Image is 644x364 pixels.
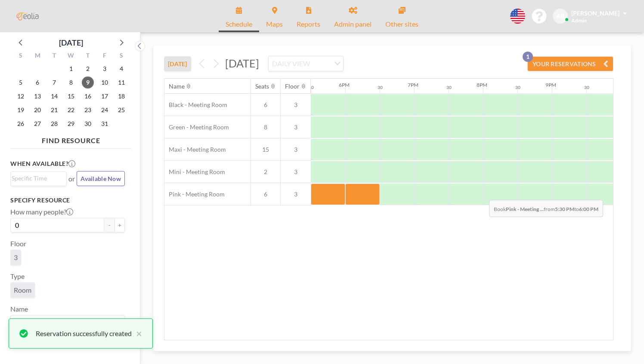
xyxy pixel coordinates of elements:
[281,168,311,176] span: 3
[96,51,113,62] div: F
[11,172,66,185] div: Search for option
[12,51,29,62] div: S
[115,104,127,116] span: Saturday, October 25, 2025
[571,17,587,24] span: Admin
[36,328,132,339] div: Reservation successfully created
[12,174,62,183] input: Search for option
[115,218,125,232] button: +
[48,104,60,116] span: Tuesday, October 21, 2025
[65,118,77,130] span: Wednesday, October 29, 2025
[285,83,300,90] div: Floor
[99,76,111,89] span: Friday, October 10, 2025
[115,63,127,75] span: Saturday, October 4, 2025
[225,57,259,70] span: [DATE]
[270,58,312,69] span: DAILY VIEW
[104,218,115,232] button: -
[46,51,63,62] div: T
[15,118,27,130] span: Sunday, October 26, 2025
[65,104,77,116] span: Wednesday, October 22, 2025
[334,21,372,28] span: Admin panel
[48,76,60,89] span: Tuesday, October 7, 2025
[164,101,227,109] span: Black - Meeting Room
[82,90,94,102] span: Thursday, October 16, 2025
[48,90,60,102] span: Tuesday, October 14, 2025
[113,51,130,62] div: S
[65,63,77,75] span: Wednesday, October 1, 2025
[10,196,125,204] h3: Specify resource
[29,51,46,62] div: M
[281,123,311,131] span: 3
[164,56,191,71] button: [DATE]
[115,90,127,102] span: Saturday, October 18, 2025
[226,21,252,28] span: Schedule
[489,200,603,217] span: Book from to
[99,63,111,75] span: Friday, October 3, 2025
[251,101,280,109] span: 6
[14,8,41,25] img: organization-logo
[251,146,280,153] span: 15
[281,146,311,153] span: 3
[515,85,520,90] div: 30
[15,90,27,102] span: Sunday, October 12, 2025
[59,37,83,49] div: [DATE]
[506,206,544,212] b: Pink - Meeting ...
[99,90,111,102] span: Friday, October 17, 2025
[63,51,80,62] div: W
[99,118,111,130] span: Friday, October 31, 2025
[99,104,111,116] span: Friday, October 24, 2025
[523,52,533,62] p: 1
[48,118,60,130] span: Tuesday, October 28, 2025
[65,76,77,89] span: Wednesday, October 8, 2025
[82,104,94,116] span: Thursday, October 23, 2025
[169,83,185,90] div: Name
[77,171,125,186] button: Available Now
[164,123,229,131] span: Green - Meeting Room
[82,118,94,130] span: Thursday, October 30, 2025
[79,51,96,62] div: T
[115,76,127,89] span: Saturday, October 11, 2025
[12,317,120,328] input: Search for option
[65,90,77,102] span: Wednesday, October 15, 2025
[281,190,311,198] span: 3
[14,253,18,261] span: 3
[251,123,280,131] span: 8
[446,85,452,90] div: 30
[31,90,43,102] span: Monday, October 13, 2025
[31,118,43,130] span: Monday, October 27, 2025
[309,85,314,90] div: 30
[408,82,418,88] div: 7PM
[571,9,619,17] span: [PERSON_NAME]
[555,206,574,212] b: 5:30 PM
[15,76,27,89] span: Sunday, October 5, 2025
[477,82,487,88] div: 8PM
[68,174,75,183] span: or
[297,21,320,28] span: Reports
[269,56,343,71] div: Search for option
[584,85,589,90] div: 30
[82,76,94,89] span: Thursday, October 9, 2025
[80,175,121,182] span: Available Now
[313,58,329,69] input: Search for option
[255,83,269,90] div: Seats
[10,305,28,313] label: Name
[14,286,31,294] span: Room
[11,315,124,330] div: Search for option
[10,133,132,145] h4: FIND RESOURCE
[31,76,43,89] span: Monday, October 6, 2025
[10,272,25,281] label: Type
[10,208,73,216] label: How many people?
[164,190,225,198] span: Pink - Meeting Room
[10,239,26,248] label: Floor
[378,85,383,90] div: 30
[15,104,27,116] span: Sunday, October 19, 2025
[527,56,613,71] button: YOUR RESERVATIONS1
[251,168,280,176] span: 2
[251,190,280,198] span: 6
[579,206,598,212] b: 6:00 PM
[281,101,311,109] span: 3
[385,21,418,28] span: Other sites
[545,82,556,88] div: 9PM
[556,12,564,20] span: AB
[339,82,350,88] div: 6PM
[82,63,94,75] span: Thursday, October 2, 2025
